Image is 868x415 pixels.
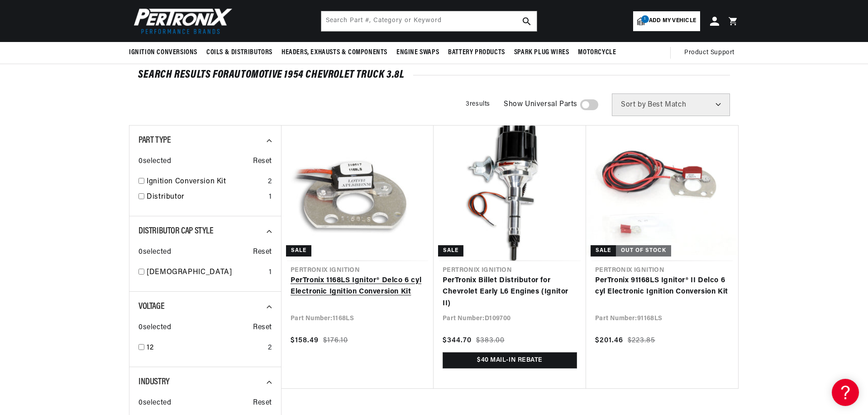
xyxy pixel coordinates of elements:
[396,48,439,57] span: Engine Swaps
[444,42,510,63] summary: Battery Products
[321,11,537,31] input: Search Part #, Category or Keyword
[147,267,265,279] a: [DEMOGRAPHIC_DATA]
[684,48,734,58] span: Product Support
[253,156,272,168] span: Reset
[392,42,444,63] summary: Engine Swaps
[138,136,171,145] span: Part Type
[684,42,739,64] summary: Product Support
[253,322,272,334] span: Reset
[649,17,696,25] span: Add my vehicle
[129,42,202,63] summary: Ignition Conversions
[253,397,272,409] span: Reset
[504,99,577,111] span: Show Universal Parts
[147,342,264,354] a: 12
[573,42,620,63] summary: Motorcycle
[138,378,170,387] span: Industry
[129,5,233,37] img: Pertronix
[202,42,277,63] summary: Coils & Distributors
[448,48,505,57] span: Battery Products
[138,397,171,409] span: 0 selected
[138,70,730,79] div: SEARCH RESULTS FOR Automotive 1954 Chevrolet Truck 3.8L
[578,48,616,57] span: Motorcycle
[269,267,272,279] div: 1
[517,11,537,31] button: search button
[612,93,730,116] select: Sort by
[147,191,265,203] a: Distributor
[268,342,272,354] div: 2
[206,48,272,57] span: Coils & Distributors
[138,322,171,334] span: 0 selected
[138,302,164,311] span: Voltage
[291,275,424,298] a: PerTronix 1168LS Ignitor® Delco 6 cyl Electronic Ignition Conversion Kit
[443,275,577,310] a: PerTronix Billet Distributor for Chevrolet Early L6 Engines (Ignitor II)
[595,275,729,298] a: PerTronix 91168LS Ignitor® II Delco 6 cyl Electronic Ignition Conversion Kit
[466,101,490,107] span: 3 results
[641,15,649,23] span: 1
[514,48,569,57] span: Spark Plug Wires
[633,11,700,31] a: 1Add my vehicle
[138,247,171,258] span: 0 selected
[621,101,646,108] span: Sort by
[281,48,387,57] span: Headers, Exhausts & Components
[253,247,272,258] span: Reset
[129,48,197,57] span: Ignition Conversions
[269,191,272,203] div: 1
[277,42,392,63] summary: Headers, Exhausts & Components
[510,42,574,63] summary: Spark Plug Wires
[138,227,214,236] span: Distributor Cap Style
[147,176,264,188] a: Ignition Conversion Kit
[138,156,171,168] span: 0 selected
[268,176,272,188] div: 2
